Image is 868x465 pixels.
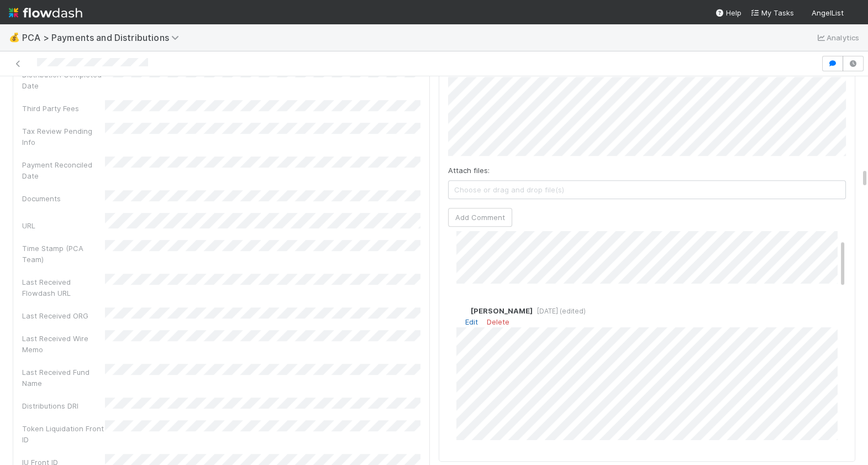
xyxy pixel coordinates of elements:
[471,306,533,315] span: [PERSON_NAME]
[22,193,105,204] div: Documents
[22,32,185,43] span: PCA > Payments and Distributions
[22,126,105,148] div: Tax Review Pending Info
[22,423,105,445] div: Token Liquidation Front ID
[22,276,105,299] div: Last Received Flowdash URL
[848,8,859,19] img: avatar_87e1a465-5456-4979-8ac4-f0cdb5bbfe2d.png
[9,3,82,22] img: logo-inverted-e16ddd16eac7371096b0.svg
[22,400,105,411] div: Distributions DRI
[487,317,509,326] a: Delete
[816,31,859,44] a: Analytics
[465,317,478,326] a: Edit
[22,220,105,231] div: URL
[448,208,512,227] button: Add Comment
[22,333,105,355] div: Last Received Wire Memo
[533,307,586,315] span: [DATE] (edited)
[448,165,490,176] label: Attach files:
[22,69,105,91] div: Distribution Completed Date
[750,8,794,17] span: My Tasks
[456,305,467,316] img: avatar_87e1a465-5456-4979-8ac4-f0cdb5bbfe2d.png
[22,367,105,389] div: Last Received Fund Name
[750,7,794,18] a: My Tasks
[22,243,105,265] div: Time Stamp (PCA Team)
[22,159,105,181] div: Payment Reconciled Date
[22,310,105,321] div: Last Received ORG
[9,33,20,42] span: 💰
[449,181,846,198] span: Choose or drag and drop file(s)
[22,103,105,114] div: Third Party Fees
[812,8,844,17] span: AngelList
[715,7,741,18] div: Help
